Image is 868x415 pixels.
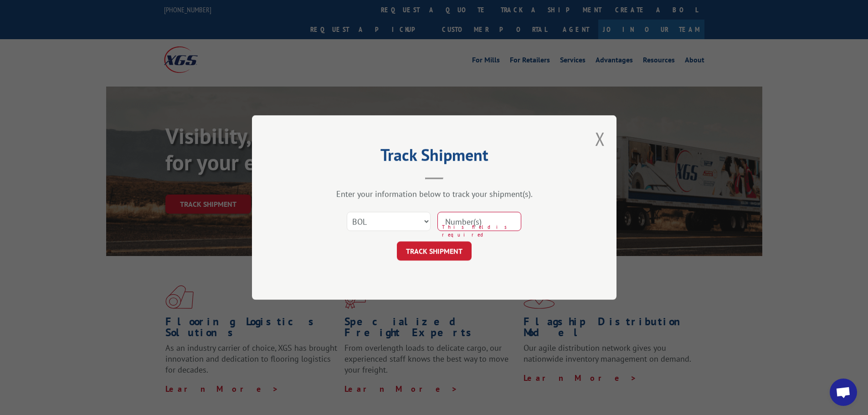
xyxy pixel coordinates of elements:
[298,189,571,199] div: Enter your information below to track your shipment(s).
[397,241,472,261] button: TRACK SHIPMENT
[442,223,521,238] span: This field is required
[830,379,857,406] div: Open chat
[595,127,605,151] button: Close modal
[298,149,571,166] h2: Track Shipment
[437,212,521,231] input: Number(s)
